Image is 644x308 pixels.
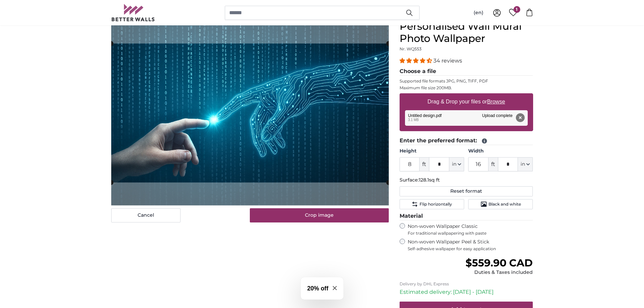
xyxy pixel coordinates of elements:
[400,212,533,220] legend: Material
[487,99,505,104] u: Browse
[400,199,464,209] button: Flip horizontally
[488,202,521,207] span: Black and white
[419,177,440,183] span: 128.1sq ft
[250,208,389,222] button: Crop image
[466,269,533,276] div: Duties & Taxes included
[514,6,520,13] span: 1
[425,95,507,109] label: Drag & Drop your files or
[400,288,533,296] p: Estimated delivery: [DATE] - [DATE]
[111,208,181,222] button: Cancel
[400,281,533,287] p: Delivery by DHL Express
[408,239,533,252] label: Non-woven Wallpaper Peel & Stick
[449,157,464,171] button: in
[400,46,422,51] span: Nr. WQ553
[111,4,155,21] img: Betterwalls
[400,57,433,64] span: 4.32 stars
[518,157,533,171] button: in
[400,148,464,155] label: Height
[408,223,533,236] label: Non-woven Wallpaper Classic
[521,161,525,168] span: in
[433,57,462,64] span: 34 reviews
[420,157,429,171] span: ft
[400,67,533,76] legend: Choose a file
[400,186,533,196] button: Reset format
[400,85,533,91] p: Maximum file size 200MB.
[400,177,533,184] p: Surface:
[468,199,533,209] button: Black and white
[488,157,498,171] span: ft
[400,78,533,84] p: Supported file formats JPG, PNG, TIFF, PDF
[466,257,533,269] span: $559.90 CAD
[400,20,533,45] h1: Personalised Wall Mural Photo Wallpaper
[408,246,533,252] span: Self-adhesive wallpaper for easy application
[468,7,489,19] button: (en)
[408,231,533,236] span: For traditional wallpapering with paste
[400,137,533,145] legend: Enter the preferred format:
[452,161,456,168] span: in
[468,148,533,155] label: Width
[420,202,452,207] span: Flip horizontally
